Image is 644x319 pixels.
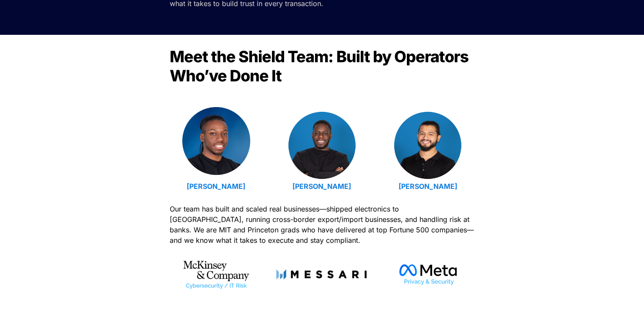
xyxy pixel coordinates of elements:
[399,182,457,191] a: [PERSON_NAME]
[170,205,476,245] span: Our team has built and scaled real businesses—shipped electronics to [GEOGRAPHIC_DATA], running c...
[292,182,351,191] a: [PERSON_NAME]
[187,182,245,191] a: [PERSON_NAME]
[170,47,472,85] span: Meet the Shield Team: Built by Operators Who’ve Done It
